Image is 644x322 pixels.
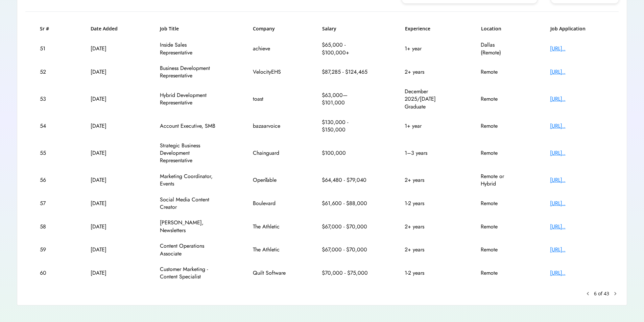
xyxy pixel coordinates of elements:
div: [URL].. [550,269,604,277]
div: 56 [40,176,55,184]
div: [URL].. [550,176,604,184]
div: Remote [481,223,515,230]
button: chevron_right [612,290,619,297]
div: Remote [481,95,515,103]
div: [URL].. [550,149,604,157]
div: Social Media Content Creator [160,196,217,211]
div: 58 [40,223,55,230]
div: 55 [40,149,55,157]
div: $67,000 - $70,000 [322,223,369,230]
div: [DATE] [91,176,124,184]
div: [URL].. [550,200,604,207]
h6: Job Title [160,25,179,32]
div: Remote [481,149,515,157]
div: [URL].. [550,122,604,130]
h6: Sr # [40,25,55,32]
h6: Location [481,25,515,32]
div: Customer Marketing - Content Specialist [160,266,217,281]
div: [DATE] [91,149,124,157]
div: Hybrid Development Representative [160,92,217,107]
div: 1–3 years [405,149,445,157]
div: $64,480 - $79,040 [322,176,369,184]
div: bazaarvoice [253,122,287,130]
div: Dallas (Remote) [481,41,515,56]
h6: Date Added [91,25,124,32]
h6: Job Application [550,25,604,32]
div: 6 of 43 [594,290,609,297]
div: Remote [481,200,515,207]
div: 51 [40,45,55,52]
div: 52 [40,68,55,76]
div: 57 [40,200,55,207]
div: The Athletic [253,246,287,253]
div: Quilt Software [253,269,287,277]
div: $65,000 - $100,000+ [322,41,369,56]
h6: Experience [405,25,446,32]
div: [DATE] [91,223,124,230]
div: [DATE] [91,246,124,253]
div: toast [253,95,287,103]
div: Business Development Representative [160,65,217,80]
div: 2+ years [405,176,445,184]
div: [URL].. [550,223,604,230]
div: [URL].. [550,95,604,103]
div: [URL].. [550,68,604,76]
h6: Salary [322,25,369,32]
div: 54 [40,122,55,130]
div: 1+ year [405,122,445,130]
div: [URL].. [550,45,604,52]
div: December 2025/[DATE] Graduate [405,88,445,110]
div: Inside Sales Representative [160,41,217,56]
div: 1+ year [405,45,445,52]
div: OpenTable [253,176,287,184]
div: Remote [481,122,515,130]
div: [DATE] [91,269,124,277]
div: $67,000 - $70,000 [322,246,369,253]
div: $87,285 - $124,465 [322,68,369,76]
div: [DATE] [91,200,124,207]
div: [DATE] [91,95,124,103]
div: Chainguard [253,149,287,157]
div: $61,600 - $88,000 [322,200,369,207]
div: 59 [40,246,55,253]
div: 53 [40,95,55,103]
div: Remote or Hybrid [481,173,515,188]
div: 60 [40,269,55,277]
div: Boulevard [253,200,287,207]
div: Remote [481,68,515,76]
div: [DATE] [91,122,124,130]
div: [DATE] [91,68,124,76]
div: 2+ years [405,223,445,230]
div: [URL].. [550,246,604,253]
button: keyboard_arrow_left [585,290,591,297]
div: $100,000 [322,149,369,157]
h6: Company [253,25,287,32]
div: 1-2 years [405,269,445,277]
div: Marketing Coordinator, Events [160,173,217,188]
div: [PERSON_NAME], Newsletters [160,219,217,234]
div: The Athletic [253,223,287,230]
div: $70,000 - $75,000 [322,269,369,277]
div: Strategic Business Development Representative [160,142,217,165]
div: $130,000 - $150,000 [322,119,369,134]
div: 2+ years [405,68,445,76]
div: Content Operations Associate [160,242,217,257]
div: $63,000—$101,000 [322,92,369,107]
div: 2+ years [405,246,445,253]
div: VelocityEHS [253,68,287,76]
div: [DATE] [91,45,124,52]
div: Remote [481,269,515,277]
div: Remote [481,246,515,253]
div: 1-2 years [405,200,445,207]
div: achieve [253,45,287,52]
div: Account Executive, SMB [160,122,217,130]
